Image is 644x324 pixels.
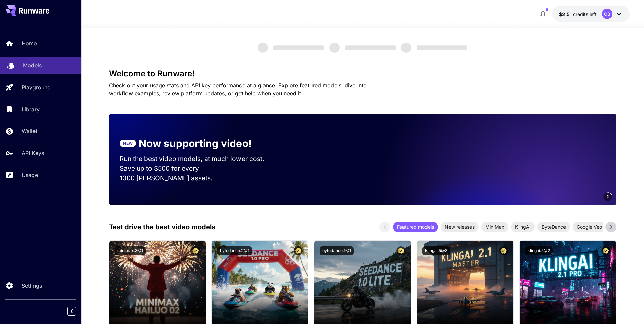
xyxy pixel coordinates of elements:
[573,11,597,17] span: credits left
[499,246,508,255] button: Certified Model – Vetted for best performance and includes a commercial license.
[393,222,438,232] div: Featured models
[109,82,367,97] span: Check out your usage stats and API key performance at a glance. Explore featured models, dive int...
[22,171,38,179] p: Usage
[525,246,553,255] button: klingai:5@2
[573,223,606,230] span: Google Veo
[22,282,42,290] p: Settings
[559,10,597,18] div: $2.50705
[294,246,303,255] button: Certified Model – Vetted for best performance and includes a commercial license.
[559,11,573,17] span: $2.51
[139,136,252,151] p: Now supporting video!
[22,83,51,91] p: Playground
[481,223,508,230] span: MiniMax
[22,39,37,47] p: Home
[320,246,354,255] button: bytedance:1@1
[511,223,535,230] span: KlingAI
[109,69,616,78] h3: Welcome to Runware!
[537,222,570,232] div: ByteDance
[396,246,406,255] button: Certified Model – Vetted for best performance and includes a commercial license.
[120,164,277,183] p: Save up to $500 for every 1000 [PERSON_NAME] assets.
[72,305,81,317] div: Collapse sidebar
[22,105,40,113] p: Library
[441,222,479,232] div: New releases
[537,223,570,230] span: ByteDance
[67,307,76,316] button: Collapse sidebar
[120,154,277,164] p: Run the best video models, at much lower cost.
[441,223,479,230] span: New releases
[123,140,133,146] p: NEW
[422,246,450,255] button: klingai:5@3
[115,246,146,255] button: minimax:3@1
[602,9,612,19] div: OB
[573,222,606,232] div: Google Veo
[511,222,535,232] div: KlingAI
[601,246,611,255] button: Certified Model – Vetted for best performance and includes a commercial license.
[109,222,215,232] p: Test drive the best video models
[552,6,630,22] button: $2.50705OB
[23,61,42,69] p: Models
[22,127,37,135] p: Wallet
[393,223,438,230] span: Featured models
[22,149,44,157] p: API Keys
[481,222,508,232] div: MiniMax
[191,246,200,255] button: Certified Model – Vetted for best performance and includes a commercial license.
[607,194,609,199] span: 5
[217,246,252,255] button: bytedance:2@1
